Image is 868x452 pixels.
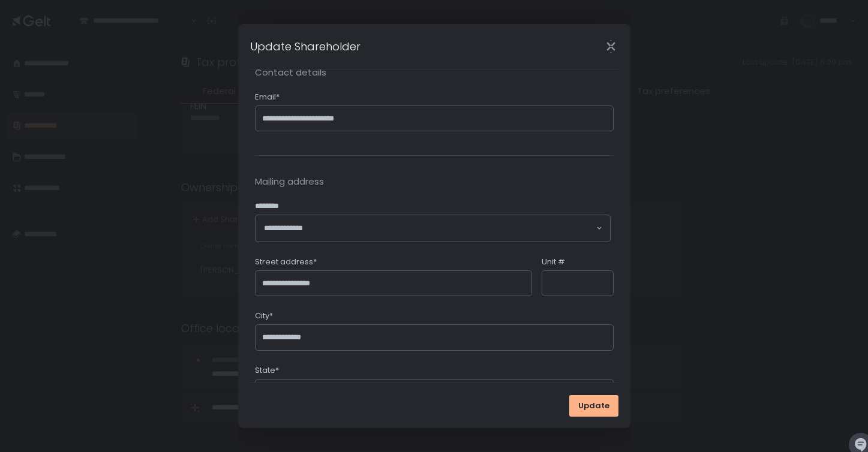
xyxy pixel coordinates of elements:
span: Contact details [255,66,614,80]
span: Email* [255,92,280,103]
button: Update [569,395,618,417]
div: Search for option [256,379,613,406]
span: Mailing address [255,175,614,189]
div: Search for option [256,215,610,242]
span: Street address* [255,257,317,267]
h1: Update Shareholder [250,38,361,55]
span: City* [255,311,273,321]
span: Update [578,400,609,411]
span: State* [255,365,279,376]
input: Search for option [316,222,596,234]
div: Close [592,40,630,53]
span: Unit # [542,257,565,267]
